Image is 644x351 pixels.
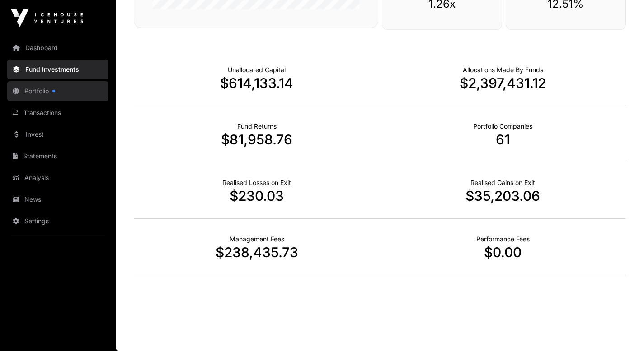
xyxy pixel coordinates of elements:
[599,308,644,351] iframe: Chat Widget
[11,9,83,27] img: Icehouse Ventures Logo
[380,188,626,204] p: $35,203.06
[7,211,108,231] a: Settings
[463,65,543,74] p: Capital Deployed Into Companies
[7,81,108,101] a: Portfolio
[222,178,291,187] p: Net Realised on Negative Exits
[230,235,284,244] p: Fund Management Fees incurred to date
[7,146,108,166] a: Statements
[380,131,626,148] p: 61
[7,189,108,209] a: News
[7,38,108,58] a: Dashboard
[134,244,380,260] p: $238,435.73
[134,75,380,91] p: $614,133.14
[134,131,380,148] p: $81,958.76
[134,188,380,204] p: $230.03
[237,122,277,131] p: Realised Returns from Funds
[228,65,286,74] p: Cash not yet allocated
[7,103,108,123] a: Transactions
[7,60,108,79] a: Fund Investments
[7,168,108,188] a: Analysis
[7,125,108,144] a: Invest
[380,75,626,91] p: $2,397,431.12
[473,122,532,131] p: Number of Companies Deployed Into
[380,244,626,260] p: $0.00
[470,178,535,187] p: Net Realised on Positive Exits
[476,235,530,244] p: Fund Performance Fees (Carry) incurred to date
